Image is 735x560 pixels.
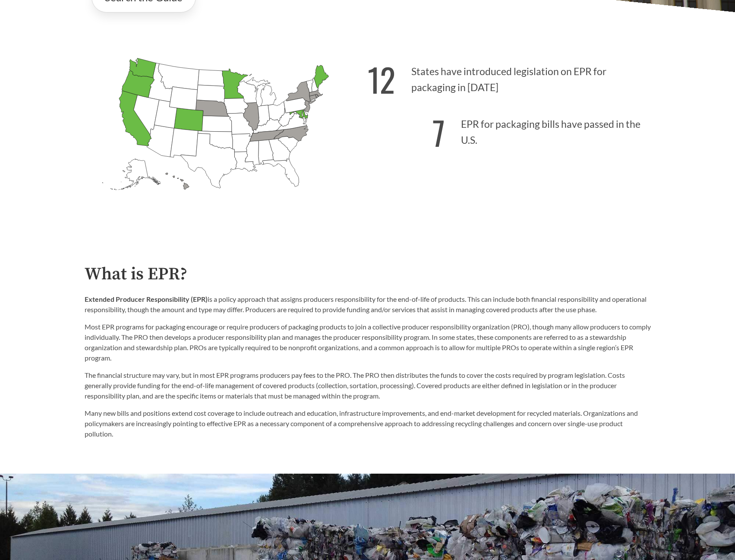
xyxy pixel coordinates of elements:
[368,103,651,156] p: EPR for packaging bills have passed in the U.S.
[85,408,651,439] p: Many new bills and positions extend cost coverage to include outreach and education, infrastructu...
[368,55,395,103] strong: 12
[85,322,651,363] p: Most EPR programs for packaging encourage or require producers of packaging products to join a co...
[85,265,651,284] h2: What is EPR?
[85,370,651,401] p: The financial structure may vary, but in most EPR programs producers pay fees to the PRO. The PRO...
[85,295,208,303] strong: Extended Producer Responsibility (EPR)
[368,51,651,104] p: States have introduced legislation on EPR for packaging in [DATE]
[432,108,445,156] strong: 7
[85,294,651,315] p: is a policy approach that assigns producers responsibility for the end-of-life of products. This ...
